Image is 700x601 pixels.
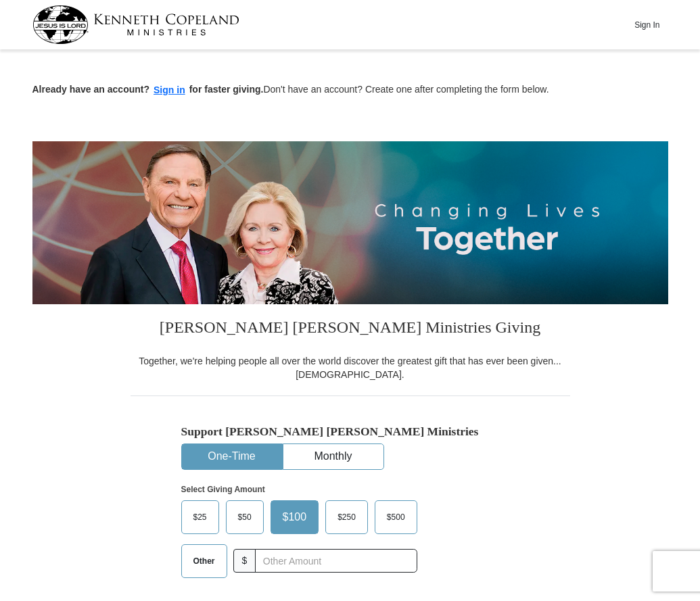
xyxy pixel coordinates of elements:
span: $250 [331,507,363,527]
button: Sign In [627,14,668,35]
span: $500 [380,507,412,527]
button: Monthly [283,444,383,469]
h3: [PERSON_NAME] [PERSON_NAME] Ministries Giving [131,304,570,354]
span: $100 [276,507,314,527]
button: Sign in [149,82,189,98]
span: $25 [187,507,214,527]
span: Other [187,551,222,571]
img: kcm-header-logo.svg [32,5,239,44]
p: Don't have an account? Create one after completing the form below. [32,82,668,98]
strong: Already have an account? for faster giving. [32,84,264,95]
button: One-Time [182,444,282,469]
span: $ [233,549,256,573]
strong: Select Giving Amount [181,485,265,494]
h5: Support [PERSON_NAME] [PERSON_NAME] Ministries [181,425,519,439]
div: Together, we're helping people all over the world discover the greatest gift that has ever been g... [131,354,570,381]
span: $50 [231,507,258,527]
input: Other Amount [255,549,417,573]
